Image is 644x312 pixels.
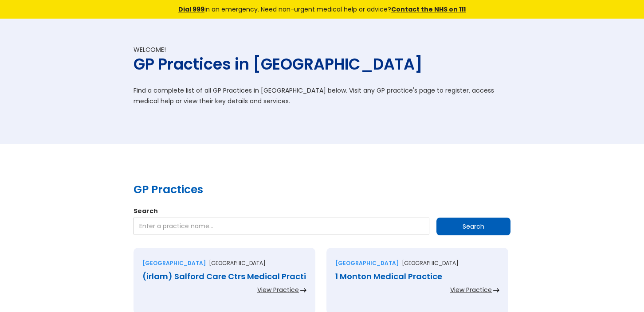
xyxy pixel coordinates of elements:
[391,5,466,14] a: Contact the NHS on 111
[134,85,510,106] p: Find a complete list of all GP Practices in [GEOGRAPHIC_DATA] below. Visit any GP practice's page...
[134,54,510,74] h1: GP Practices in [GEOGRAPHIC_DATA]
[134,218,429,234] input: Enter a practice name…
[118,4,526,14] div: in an emergency. Need non-urgent medical help or advice?
[335,272,499,281] div: 1 Monton Medical Practice
[134,182,510,198] h2: GP Practices
[402,259,459,268] p: [GEOGRAPHIC_DATA]
[178,5,204,14] a: Dial 999
[142,272,306,281] div: (irlam) Salford Care Ctrs Medical Practi
[209,259,266,268] p: [GEOGRAPHIC_DATA]
[134,45,510,54] div: Welcome!
[335,259,399,268] div: [GEOGRAPHIC_DATA]
[142,259,206,268] div: [GEOGRAPHIC_DATA]
[257,285,299,294] div: View Practice
[450,285,492,294] div: View Practice
[436,218,510,235] input: Search
[134,207,510,215] label: Search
